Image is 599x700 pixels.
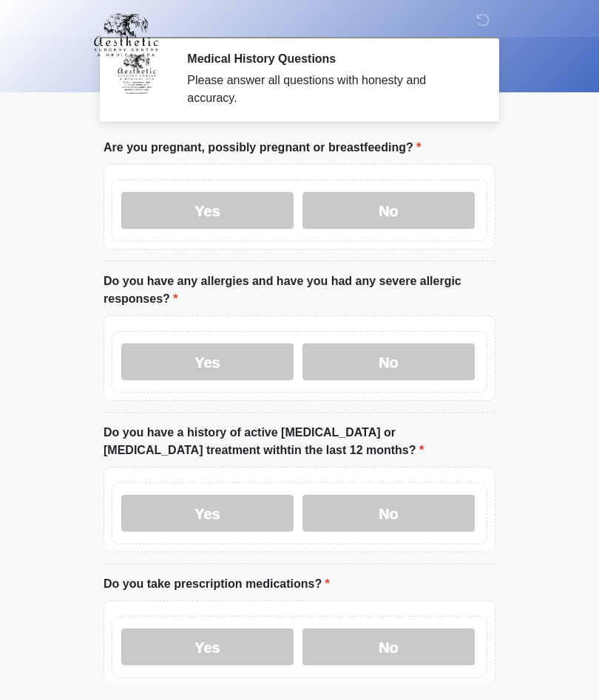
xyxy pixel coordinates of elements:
img: Agent Avatar [115,52,159,96]
label: Yes [121,495,294,532]
label: Yes [121,628,294,665]
label: No [302,628,475,665]
img: Aesthetic Surgery Centre, PLLC Logo [89,11,163,58]
label: Yes [121,343,294,380]
label: Do you have a history of active [MEDICAL_DATA] or [MEDICAL_DATA] treatment withtin the last 12 mo... [104,424,495,459]
div: Please answer all questions with honesty and accuracy. [187,72,473,107]
label: Do you have any allergies and have you had any severe allergic responses? [104,272,495,308]
label: Yes [121,192,294,229]
label: Are you pregnant, possibly pregnant or breastfeeding? [104,139,421,157]
label: Do you take prescription medications? [104,575,330,593]
label: No [302,192,475,229]
label: No [302,343,475,380]
label: No [302,495,475,532]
